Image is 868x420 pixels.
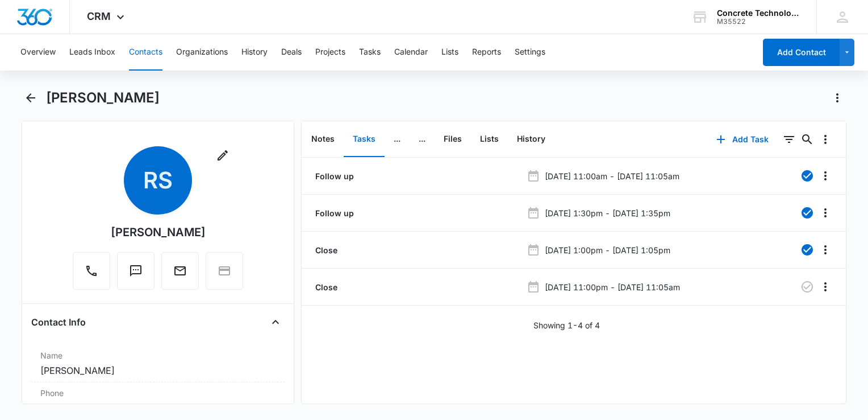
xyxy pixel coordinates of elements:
a: Call [73,270,110,279]
button: ... [385,122,410,157]
a: Follow up [313,207,354,219]
button: Overflow Menu [816,204,834,222]
div: Phone[PHONE_NUMBER] [31,382,285,420]
a: Close [313,244,337,256]
p: Showing 1-4 of 4 [533,319,600,331]
button: Call [73,252,110,290]
h1: [PERSON_NAME] [46,89,160,106]
button: Contacts [129,34,162,71]
label: Name [40,349,276,361]
button: Lists [441,34,458,71]
button: Leads Inbox [69,34,115,71]
button: Overflow Menu [816,167,834,185]
button: Overflow Menu [816,278,834,296]
button: History [241,34,268,71]
dd: [PERSON_NAME] [40,364,276,377]
button: Text [117,252,155,290]
p: [DATE] 11:00am - [DATE] 11:05am [545,170,679,182]
div: account name [717,9,800,18]
a: [PHONE_NUMBER] [40,401,122,415]
button: Lists [471,122,508,157]
button: Add Contact [763,39,840,66]
p: [DATE] 11:00pm - [DATE] 11:05am [545,281,680,293]
button: Deals [281,34,302,71]
button: Files [435,122,471,157]
button: History [508,122,554,157]
div: [PERSON_NAME] [111,224,206,241]
a: Email [161,270,199,279]
button: Projects [315,34,345,71]
button: Email [161,252,199,290]
button: Reports [472,34,501,71]
button: Overflow Menu [816,241,834,259]
button: Overview [20,34,56,71]
button: Calendar [394,34,428,71]
button: ... [410,122,435,157]
h4: Contact Info [31,315,86,329]
span: CRM [87,10,111,22]
button: Close [266,313,285,331]
div: Name[PERSON_NAME] [31,345,285,382]
a: Follow up [313,170,354,182]
button: Settings [515,34,545,71]
p: [DATE] 1:30pm - [DATE] 1:35pm [545,207,670,219]
button: Add Task [705,126,780,153]
button: Actions [828,89,846,107]
button: Filters [780,130,798,149]
button: Tasks [344,122,385,157]
a: Close [313,281,337,293]
button: Tasks [359,34,381,71]
div: account id [717,18,800,26]
a: Text [117,270,155,279]
label: Phone [40,387,276,399]
button: Back [22,89,39,107]
button: Organizations [176,34,228,71]
button: Overflow Menu [816,130,834,149]
button: Search... [798,130,816,149]
button: Notes [302,122,344,157]
span: RS [124,146,192,215]
p: [DATE] 1:00pm - [DATE] 1:05pm [545,244,670,256]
